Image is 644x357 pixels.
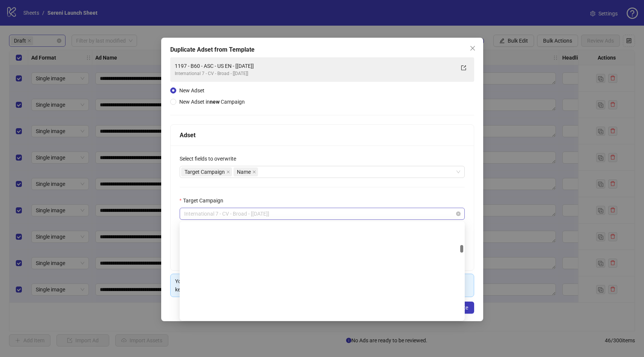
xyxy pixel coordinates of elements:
[237,168,251,176] span: Name
[233,167,258,176] span: Name
[456,211,461,216] span: close-circle
[210,99,220,105] strong: new
[175,70,455,77] div: International 7 - CV - Broad - [[DATE]]
[179,99,245,105] span: New Adset in Campaign
[185,168,225,176] span: Target Campaign
[180,155,241,163] label: Select fields to overwrite
[252,170,256,174] span: close
[184,208,460,219] span: International 7 - CV - Broad - [10/02/25]
[175,62,455,70] div: 1197 - B60 - ASC - US EN - [[DATE]]
[180,130,465,140] div: Adset
[467,42,479,54] button: Close
[181,167,232,176] span: Target Campaign
[226,170,230,174] span: close
[470,45,476,51] span: close
[461,65,466,70] span: export
[175,277,469,294] div: You are about to the selected adset without any ads, overwriting adset's and keeping all other fi...
[170,45,474,54] div: Duplicate Adset from Template
[180,196,228,205] label: Target Campaign
[179,87,204,93] span: New Adset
